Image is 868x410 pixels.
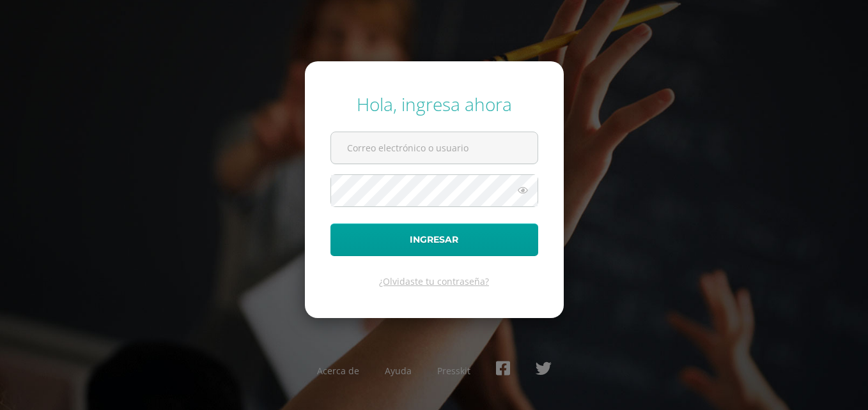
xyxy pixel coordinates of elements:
[379,275,489,287] a: ¿Olvidaste tu contraseña?
[437,365,470,377] a: Presskit
[330,224,538,256] button: Ingresar
[385,365,412,377] a: Ayuda
[330,92,538,116] div: Hola, ingresa ahora
[331,132,538,163] input: Correo electrónico o usuario
[317,365,359,377] a: Acerca de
